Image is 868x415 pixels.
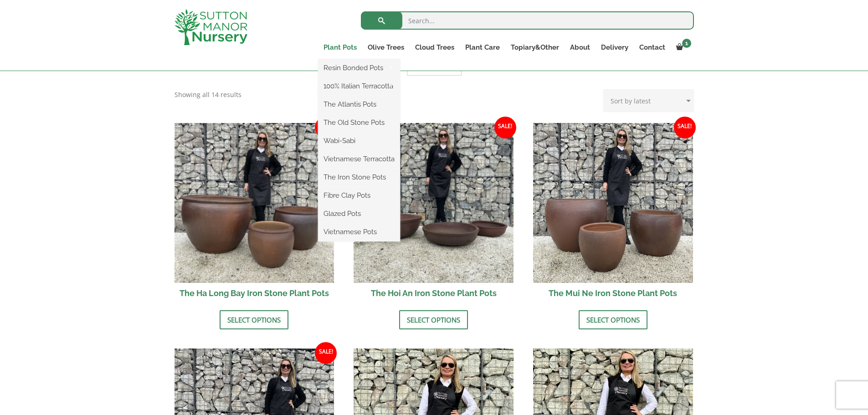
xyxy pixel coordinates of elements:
span: 1 [682,39,691,48]
a: Olive Trees [362,41,410,54]
img: logo [175,9,247,45]
a: Plant Pots [318,41,362,54]
a: Contact [634,41,671,54]
img: The Mui Ne Iron Stone Plant Pots [533,123,693,283]
a: Plant Care [460,41,505,54]
a: 1 [671,41,694,54]
a: Cloud Trees [410,41,460,54]
h2: The Hoi An Iron Stone Plant Pots [354,283,514,303]
a: Fibre Clay Pots [318,189,400,202]
img: The Ha Long Bay Iron Stone Plant Pots [175,123,334,283]
span: Sale! [315,342,337,364]
a: 100% Italian Terracotta [318,79,400,93]
img: The Hoi An Iron Stone Plant Pots [354,123,514,283]
p: Showing all 14 results [175,89,241,100]
a: Topiary&Other [505,41,565,54]
a: Vietnamese Pots [318,225,400,239]
a: The Old Stone Pots [318,116,400,129]
a: Select options for “The Hoi An Iron Stone Plant Pots” [399,310,468,329]
a: Select options for “The Mui Ne Iron Stone Plant Pots” [579,310,647,329]
a: Resin Bonded Pots [318,61,400,75]
a: Sale! The Ha Long Bay Iron Stone Plant Pots [175,123,334,303]
a: Select options for “The Ha Long Bay Iron Stone Plant Pots” [220,310,288,329]
span: Sale! [315,117,337,138]
h2: The Ha Long Bay Iron Stone Plant Pots [175,283,334,303]
a: The Iron Stone Pots [318,170,400,184]
span: Sale! [674,117,696,138]
a: Wabi-Sabi [318,134,400,148]
a: Glazed Pots [318,207,400,220]
a: Sale! The Mui Ne Iron Stone Plant Pots [533,123,693,303]
input: Search... [361,11,694,30]
a: Delivery [596,41,634,54]
select: Shop order [603,89,694,112]
a: Sale! The Hoi An Iron Stone Plant Pots [354,123,514,303]
a: The Atlantis Pots [318,97,400,111]
a: Vietnamese Terracotta [318,152,400,166]
span: Sale! [494,117,516,138]
h2: The Mui Ne Iron Stone Plant Pots [533,283,693,303]
a: About [565,41,596,54]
